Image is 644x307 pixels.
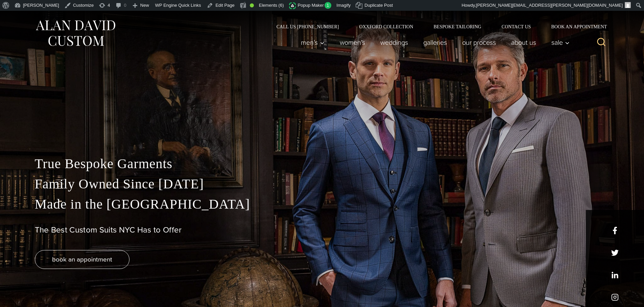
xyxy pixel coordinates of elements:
nav: Primary Navigation [293,36,573,49]
p: True Bespoke Garments Family Owned Since [DATE] Made in the [GEOGRAPHIC_DATA] [35,154,610,214]
span: [PERSON_NAME][EMAIL_ADDRESS][PERSON_NAME][DOMAIN_NAME] [476,3,623,8]
span: Sale [551,39,570,46]
a: Our Process [454,36,503,49]
nav: Secondary Navigation [266,24,610,29]
img: Alan David Custom [35,18,116,48]
button: View Search Form [593,34,610,51]
a: Women’s [332,36,373,49]
a: Oxxford Collection [349,24,423,29]
div: Good [250,3,254,7]
a: book an appointment [35,250,129,269]
a: Bespoke Tailoring [423,24,491,29]
a: Call Us [PHONE_NUMBER] [266,24,349,29]
h1: The Best Custom Suits NYC Has to Offer [35,225,610,235]
span: book an appointment [52,254,112,264]
a: Contact Us [492,24,541,29]
a: Book an Appointment [541,24,609,29]
a: About Us [503,36,544,49]
span: 1 [325,2,332,9]
span: Men’s [301,39,325,46]
a: Galleries [415,36,454,49]
a: weddings [373,36,415,49]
